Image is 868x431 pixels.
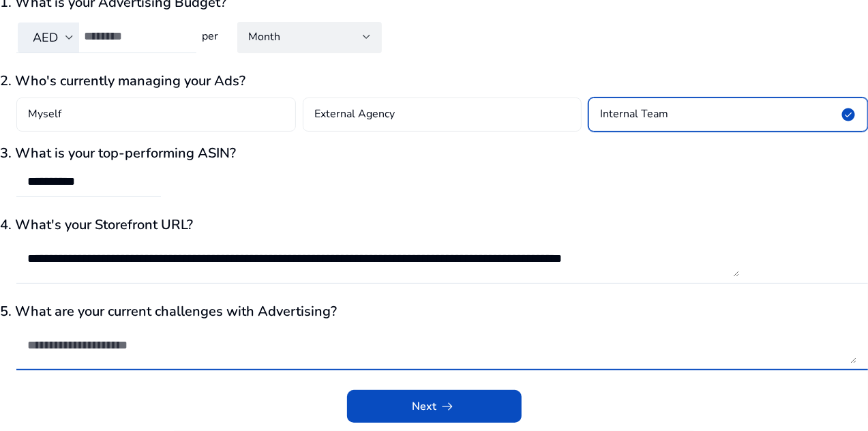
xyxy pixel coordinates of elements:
h4: Internal Team [600,106,668,123]
span: check_circle [840,106,856,123]
h4: Myself [28,106,61,123]
span: AED [33,29,59,46]
span: Next [413,398,456,415]
span: Month [248,29,280,44]
span: arrow_right_alt [440,398,456,415]
h4: per [196,30,221,43]
button: Nextarrow_right_alt [347,390,522,423]
h4: External Agency [314,106,395,123]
